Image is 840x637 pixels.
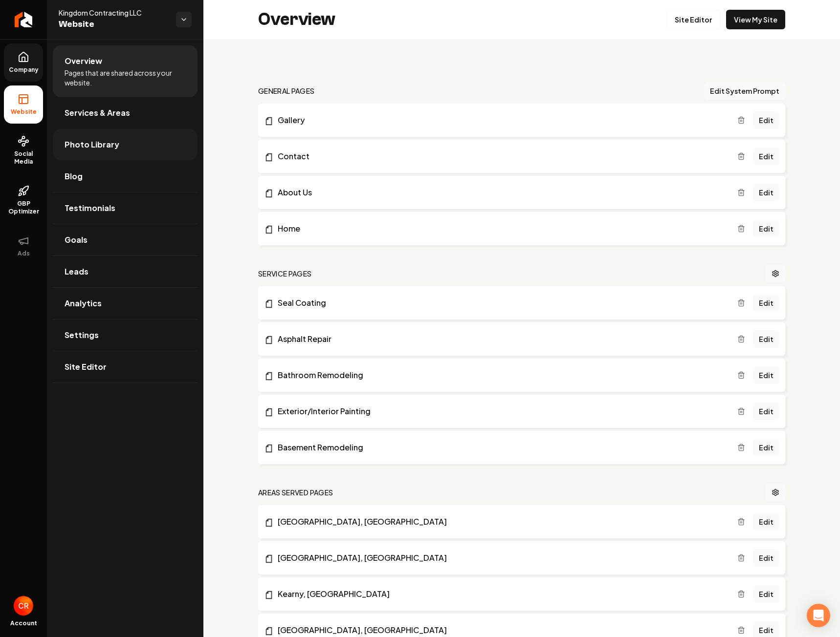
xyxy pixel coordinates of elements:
[53,256,198,287] a: Leads
[258,86,315,96] h2: general pages
[14,596,33,616] img: Christian Rosario
[53,351,198,382] a: Site Editor
[10,619,37,627] span: Account
[264,624,737,636] a: [GEOGRAPHIC_DATA], [GEOGRAPHIC_DATA]
[753,585,779,603] a: Edit
[753,366,779,384] a: Edit
[4,177,43,223] a: GBP Optimizer
[753,148,779,165] a: Edit
[264,223,737,234] a: Home
[65,170,83,182] span: Blog
[753,513,779,531] a: Edit
[753,439,779,456] a: Edit
[264,405,737,417] a: Exterior/Interior Painting
[65,361,107,373] span: Site Editor
[5,66,43,74] span: Company
[258,10,335,29] h2: Overview
[65,329,99,341] span: Settings
[264,369,737,381] a: Bathroom Remodeling
[4,150,43,166] span: Social Media
[59,18,168,31] span: Website
[65,266,88,277] span: Leads
[4,127,43,173] a: Social Media
[753,549,779,567] a: Edit
[264,588,737,600] a: Kearny, [GEOGRAPHIC_DATA]
[65,297,102,309] span: Analytics
[65,139,119,150] span: Photo Library
[59,8,168,18] span: Kingdom Contracting LLC
[65,234,88,246] span: Goals
[264,187,737,198] a: About Us
[666,10,720,29] a: Site Editor
[65,68,186,87] span: Pages that are shared across your website.
[4,200,43,215] span: GBP Optimizer
[264,297,737,309] a: Seal Coating
[4,43,43,82] a: Company
[264,150,737,162] a: Contact
[264,516,737,528] a: [GEOGRAPHIC_DATA], [GEOGRAPHIC_DATA]
[65,55,102,67] span: Overview
[53,129,198,160] a: Photo Library
[53,224,198,255] a: Goals
[753,184,779,201] a: Edit
[4,227,43,265] button: Ads
[753,111,779,129] a: Edit
[753,294,779,312] a: Edit
[753,403,779,420] a: Edit
[264,442,737,453] a: Basement Remodeling
[726,10,785,29] a: View My Site
[7,108,41,116] span: Website
[258,269,312,278] h2: Service Pages
[258,488,333,497] h2: Areas Served Pages
[53,319,198,351] a: Settings
[753,220,779,237] a: Edit
[53,97,198,128] a: Services & Areas
[65,202,115,214] span: Testimonials
[807,604,830,627] div: Open Intercom Messenger
[264,333,737,345] a: Asphalt Repair
[53,161,198,192] a: Blog
[264,552,737,564] a: [GEOGRAPHIC_DATA], [GEOGRAPHIC_DATA]
[264,114,737,126] a: Gallery
[53,288,198,319] a: Analytics
[704,82,785,100] button: Edit System Prompt
[65,107,130,119] span: Services & Areas
[15,12,33,27] img: Rebolt Logo
[14,596,33,616] button: Open user button
[753,330,779,348] a: Edit
[14,250,34,257] span: Ads
[53,192,198,224] a: Testimonials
